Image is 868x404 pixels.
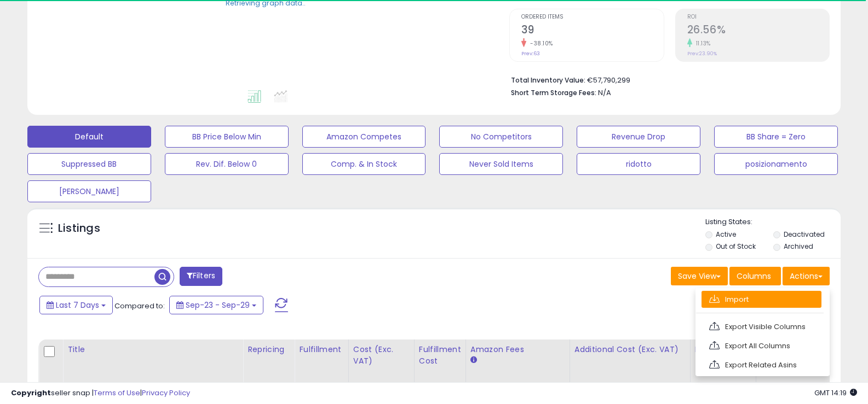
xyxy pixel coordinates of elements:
[439,153,563,175] button: Never Sold Items
[39,296,113,314] button: Last 7 Days
[186,300,250,311] span: Sep-23 - Sep-29
[470,344,565,355] div: Amazon Fees
[511,73,821,86] li: €57,790,299
[687,24,829,38] h2: 26.56%
[439,126,563,148] button: No Competitors
[521,24,663,38] h2: 39
[702,356,821,373] a: Export Related Asins
[716,230,736,239] label: Active
[169,296,263,314] button: Sep-23 - Sep-29
[521,50,540,57] small: Prev: 63
[248,344,290,355] div: Repricing
[705,217,841,227] p: Listing States:
[165,153,289,175] button: Rev. Dif. Below 0
[702,337,821,354] a: Export All Columns
[783,267,830,285] button: Actions
[702,318,821,335] a: Export Visible Columns
[419,344,461,367] div: Fulfillment Cost
[58,221,100,236] h5: Listings
[737,271,771,282] span: Columns
[695,344,751,355] div: Min Price
[687,50,717,57] small: Prev: 23.90%
[692,39,711,48] small: 11.13%
[784,230,825,239] label: Deactivated
[165,126,289,148] button: BB Price Below Min
[67,344,238,355] div: Title
[729,267,781,285] button: Columns
[302,153,426,175] button: Comp. & In Stock
[702,291,821,308] a: Import
[671,267,728,285] button: Save View
[574,344,686,355] div: Additional Cost (Exc. VAT)
[114,301,165,311] span: Compared to:
[716,242,756,251] label: Out of Stock
[27,153,151,175] button: Suppressed BB
[94,388,140,398] a: Terms of Use
[598,87,611,98] span: N/A
[353,344,410,367] div: Cost (Exc. VAT)
[27,180,151,202] button: [PERSON_NAME]
[687,14,829,20] span: ROI
[142,388,190,398] a: Privacy Policy
[814,388,857,398] span: 2025-10-7 14:19 GMT
[299,344,343,355] div: Fulfillment
[577,153,700,175] button: ridotto
[180,267,222,286] button: Filters
[11,388,190,399] div: seller snap | |
[577,126,700,148] button: Revenue Drop
[470,355,477,365] small: Amazon Fees.
[714,153,838,175] button: posizionamento
[56,300,99,311] span: Last 7 Days
[526,39,553,48] small: -38.10%
[714,126,838,148] button: BB Share = Zero
[784,242,813,251] label: Archived
[11,388,51,398] strong: Copyright
[511,75,585,85] b: Total Inventory Value:
[27,126,151,148] button: Default
[511,88,596,97] b: Short Term Storage Fees:
[302,126,426,148] button: Amazon Competes
[521,14,663,20] span: Ordered Items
